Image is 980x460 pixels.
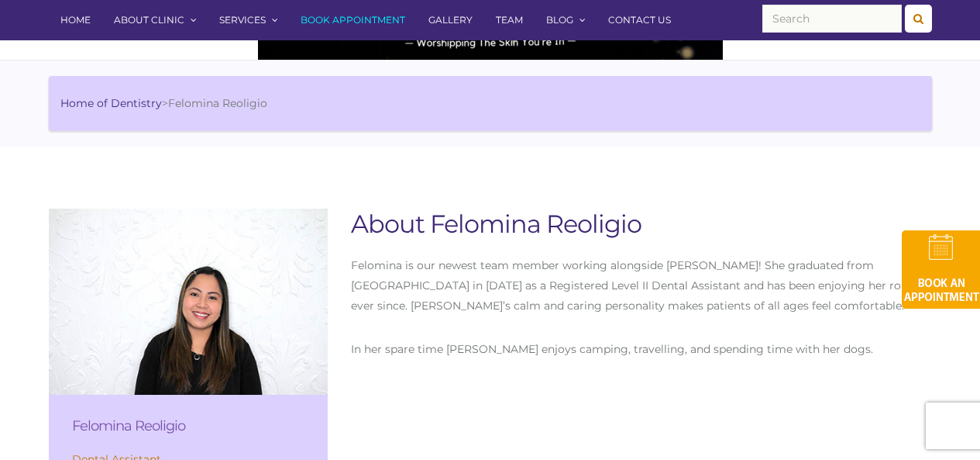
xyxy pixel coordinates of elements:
p: Felomina is our newest team member working alongside [PERSON_NAME]! She graduated from [GEOGRAPHI... [351,255,932,316]
p: In her spare time [PERSON_NAME] enjoys camping, travelling, and spending time with her dogs. [351,339,932,359]
h3: Felomina Reoligio [72,418,304,434]
li: > [60,95,267,112]
span: Felomina Reoligio [168,96,267,110]
a: Home of Dentistry [60,96,162,110]
h1: About Felomina Reoligio [351,209,932,240]
img: book-an-appointment-hod-gld.png [902,230,980,309]
input: Search [762,5,902,33]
